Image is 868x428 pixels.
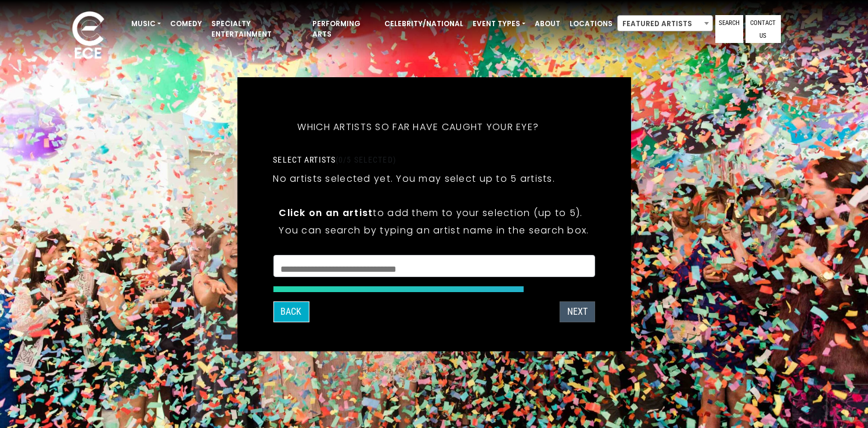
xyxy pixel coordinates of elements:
[618,16,712,32] span: Featured Artists
[280,262,587,273] textarea: Search
[273,171,555,186] p: No artists selected yet. You may select up to 5 artists.
[560,301,595,322] button: Next
[745,15,781,43] a: Contact Us
[279,206,589,220] p: to add them to your selection (up to 5).
[59,8,117,64] img: ece_new_logo_whitev2-1.png
[380,14,468,34] a: Celebrity/National
[127,14,165,34] a: Music
[207,14,308,44] a: Specialty Entertainment
[530,14,565,34] a: About
[273,106,563,148] h5: Which artists so far have caught your eye?
[279,223,589,238] p: You can search by typing an artist name in the search box.
[308,14,379,44] a: Performing Arts
[468,14,530,34] a: Event Types
[279,206,373,220] strong: Click on an artist
[715,15,743,43] a: Search
[565,14,617,34] a: Locations
[273,154,395,165] label: Select artists
[273,301,309,322] button: Back
[617,15,713,31] span: Featured Artists
[336,155,396,164] span: (0/5 selected)
[165,14,207,34] a: Comedy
